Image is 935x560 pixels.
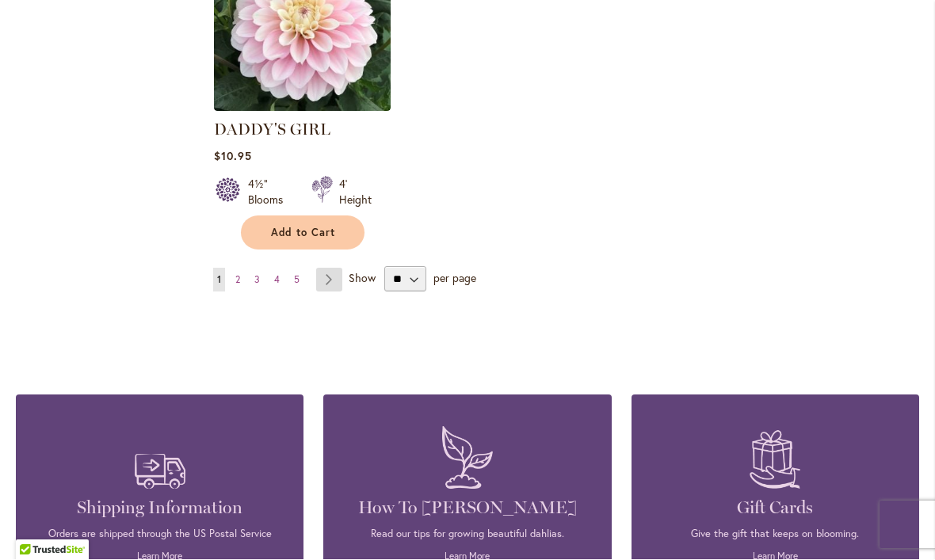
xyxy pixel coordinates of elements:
[248,177,292,208] div: 4½" Blooms
[294,274,300,286] span: 5
[271,227,336,240] span: Add to Cart
[214,149,252,164] span: $10.95
[231,269,244,292] a: 2
[254,274,260,286] span: 3
[347,497,587,520] h4: How To [PERSON_NAME]
[235,274,240,286] span: 2
[290,269,303,292] a: 5
[217,274,221,286] span: 1
[433,271,476,286] span: per page
[339,177,372,208] div: 4' Height
[655,497,895,520] h4: Gift Cards
[214,100,391,115] a: DADDY'S GIRL
[274,274,280,286] span: 4
[40,528,280,542] p: Orders are shipped through the US Postal Service
[241,216,364,250] button: Add to Cart
[349,271,376,286] span: Show
[250,269,264,292] a: 3
[270,269,284,292] a: 4
[655,528,895,542] p: Give the gift that keeps on blooming.
[12,504,56,548] iframe: Launch Accessibility Center
[214,120,330,139] a: DADDY'S GIRL
[347,528,587,542] p: Read our tips for growing beautiful dahlias.
[40,497,280,520] h4: Shipping Information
